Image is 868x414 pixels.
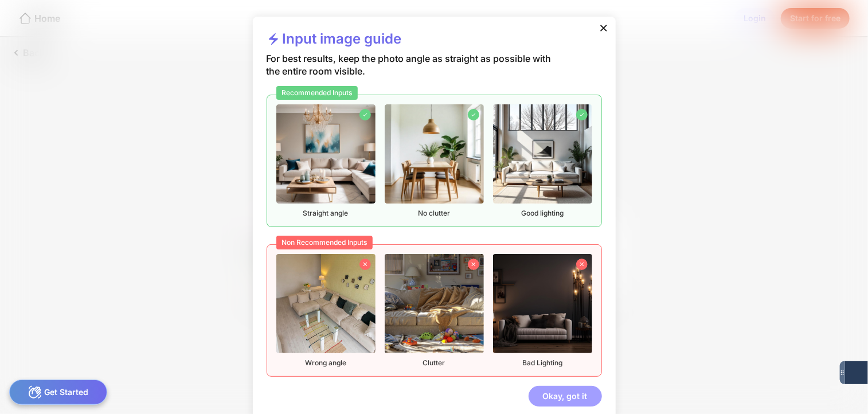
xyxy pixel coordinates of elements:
[276,104,376,217] div: Straight angle
[385,254,484,353] img: nonrecommendedImageFurnished2.png
[529,386,602,407] div: Okay, got it
[276,86,358,100] div: Recommended Inputs
[276,236,373,249] div: Non Recommended Inputs
[276,254,376,367] div: Wrong angle
[9,380,107,405] div: Get Started
[493,254,592,367] div: Bad Lighting
[493,104,592,204] img: recommendedImageFurnished3.png
[385,254,484,367] div: Clutter
[267,30,402,52] div: Input image guide
[385,104,484,204] img: recommendedImageFurnished2.png
[276,254,376,353] img: nonrecommendedImageFurnished1.png
[385,104,484,217] div: No clutter
[493,254,592,353] img: nonrecommendedImageFurnished3.png
[276,104,376,204] img: recommendedImageFurnished1.png
[267,52,565,95] div: For best results, keep the photo angle as straight as possible with the entire room visible.
[493,104,592,217] div: Good lighting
